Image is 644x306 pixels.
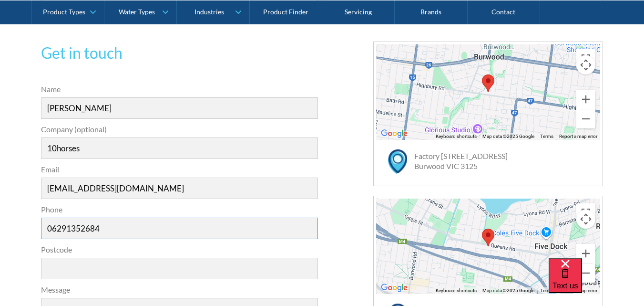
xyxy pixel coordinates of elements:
[388,149,407,174] img: map marker icon
[436,133,477,140] button: Keyboard shortcuts
[482,288,534,293] span: Map data ©2025 Google
[378,282,410,294] a: Open this area in Google Maps (opens a new window)
[540,288,553,293] a: Terms (opens in new tab)
[414,151,508,170] a: Factory [STREET_ADDRESS]Burwood VIC 3125
[576,203,595,222] button: Toggle fullscreen view
[41,124,318,135] label: Company (optional)
[436,287,477,294] button: Keyboard shortcuts
[41,164,318,175] label: Email
[41,42,318,64] h2: Get in touch
[41,244,318,255] label: Postcode
[41,84,318,95] label: Name
[576,210,595,229] button: Map camera controls
[194,8,224,16] div: Industries
[43,8,85,16] div: Product Types
[482,134,534,139] span: Map data ©2025 Google
[482,74,494,92] div: Map pin
[482,229,494,246] div: Map pin
[41,284,318,295] label: Message
[378,127,410,140] a: Open this area in Google Maps (opens a new window)
[549,258,644,306] iframe: podium webchat widget bubble
[576,244,595,263] button: Zoom in
[576,55,595,74] button: Map camera controls
[576,109,595,128] button: Zoom out
[41,204,318,215] label: Phone
[119,8,155,16] div: Water Types
[576,49,595,68] button: Toggle fullscreen view
[576,90,595,109] button: Zoom in
[378,282,410,294] img: Google
[378,127,410,140] img: Google
[559,134,597,139] a: Report a map error
[540,134,553,139] a: Terms (opens in new tab)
